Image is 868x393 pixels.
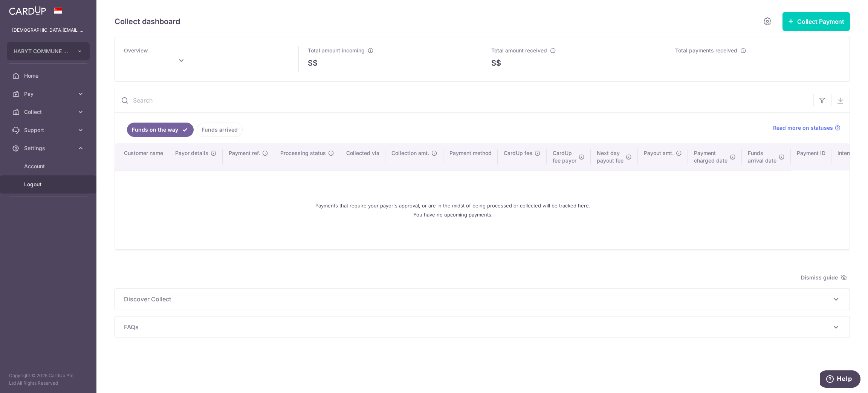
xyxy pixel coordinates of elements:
span: Total payments received [675,47,737,54]
span: HABYT COMMUNE SINGAPORE 2 PTE. LTD. [14,48,69,55]
span: Logout [24,181,74,188]
span: Collect [24,108,74,116]
span: Dismiss guide [801,273,847,282]
p: [DEMOGRAPHIC_DATA][EMAIL_ADDRESS][DOMAIN_NAME] [12,26,84,34]
span: Payor details [175,149,208,157]
a: Funds on the way [127,123,194,137]
span: Payout amt. [644,149,674,157]
h5: Collect dashboard [115,15,180,28]
span: Total amount received [491,47,547,54]
img: CardUp [9,6,46,15]
th: Customer name [115,143,169,170]
span: Settings [24,144,74,152]
button: Collect Payment [782,12,850,31]
span: Payment charged date [694,149,727,164]
span: Help [17,5,32,12]
span: Collection amt. [391,149,429,157]
th: Payment ID [791,143,831,170]
span: Funds arrival date [748,149,776,164]
span: Account [24,163,74,170]
span: Overview [124,47,148,54]
span: Discover Collect [124,295,831,304]
a: Funds arrived [197,123,243,137]
a: Read more on statuses [773,124,840,132]
span: Next day payout fee [597,149,623,164]
span: Support [24,126,74,134]
p: Discover Collect [124,295,840,304]
input: Search [115,88,813,112]
span: Read more on statuses [773,124,833,132]
span: S$ [491,57,501,69]
th: Collected via [340,143,385,170]
span: FAQs [124,322,831,332]
div: Payments that require your payor's approval, or are in the midst of being processed or collected ... [124,177,782,243]
span: Home [24,72,74,80]
span: Internal ref. [837,149,866,157]
span: Total amount incoming [308,47,365,54]
span: Processing status [280,149,326,157]
iframe: Opens a widget where you can find more information [820,370,860,389]
span: Pay [24,90,74,98]
span: S$ [308,57,318,69]
p: FAQs [124,322,840,332]
span: CardUp fee [504,149,532,157]
button: HABYT COMMUNE SINGAPORE 2 PTE. LTD. [7,42,90,60]
span: CardUp fee payor [553,149,576,164]
th: Payment method [443,143,498,170]
span: Payment ref. [229,149,260,157]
